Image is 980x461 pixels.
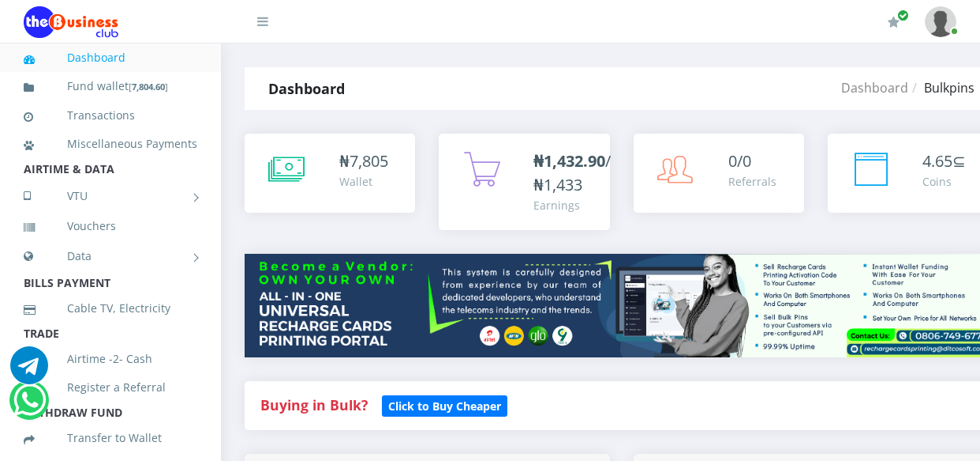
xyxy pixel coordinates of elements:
a: Dashboard [24,40,197,76]
a: Dashboard [841,79,908,96]
span: 0/0 [728,150,751,172]
a: Airtime -2- Cash [24,341,197,377]
img: Logo [24,6,118,38]
a: VTU [24,176,197,216]
b: ₦1,432.90 [533,150,605,172]
i: Renew/Upgrade Subscription [888,16,900,28]
span: Renew/Upgrade Subscription [897,9,909,21]
li: Bulkpins [908,78,974,97]
img: User [925,6,956,37]
a: Register a Referral [24,369,197,406]
a: Transactions [24,97,197,134]
a: Data [24,236,197,276]
a: Click to Buy Cheaper [382,395,507,414]
a: 0/0 Referrals [634,134,804,213]
div: Wallet [339,173,388,190]
div: ₦ [339,149,388,173]
a: Chat for support [10,358,48,384]
div: Earnings [533,197,611,213]
a: Fund wallet[7,804.60] [24,68,197,105]
b: 7,804.60 [132,81,165,93]
b: Click to Buy Cheaper [388,399,501,414]
div: Coins [922,173,966,190]
a: Chat for support [13,393,46,419]
span: 4.65 [922,150,952,172]
a: Vouchers [24,208,197,244]
div: Referrals [728,173,776,190]
a: ₦1,432.90/₦1,433 Earnings [439,134,609,230]
a: Cable TV, Electricity [24,290,197,327]
strong: Buying in Bulk? [260,395,368,414]
small: [ ] [129,81,168,93]
a: Transfer to Wallet [24,420,197,456]
div: ⊆ [922,149,966,173]
span: /₦1,433 [533,150,611,195]
a: ₦7,805 Wallet [245,134,415,213]
strong: Dashboard [268,79,345,98]
a: Miscellaneous Payments [24,126,197,162]
span: 7,805 [350,150,388,172]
